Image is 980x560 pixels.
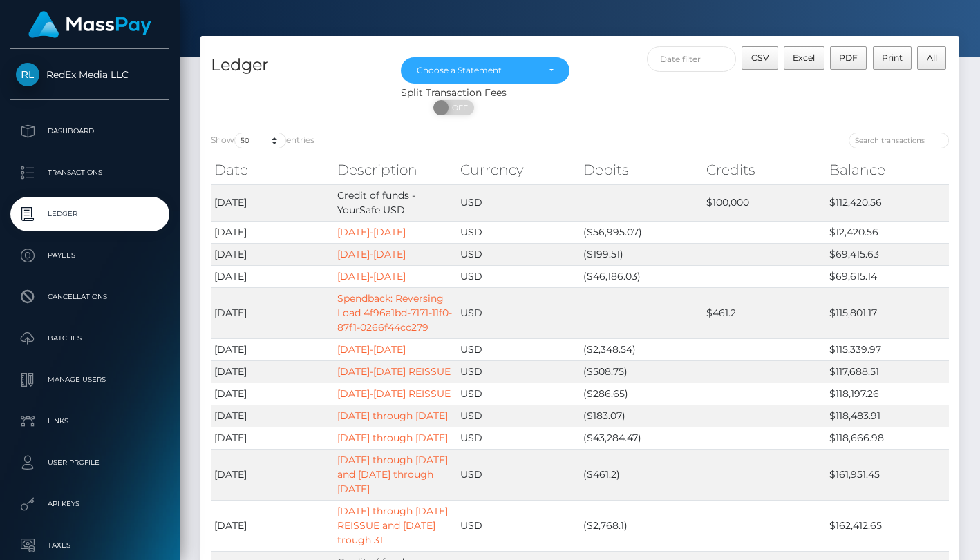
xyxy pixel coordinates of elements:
a: Manage Users [10,363,169,397]
p: Manage Users [16,369,164,390]
button: All [917,46,946,70]
th: Balance [826,156,949,184]
button: Print [873,46,912,70]
td: $461.2 [703,287,826,338]
td: $69,415.63 [826,243,949,265]
td: [DATE] [211,500,334,551]
td: USD [457,405,580,427]
select: Showentries [234,133,286,148]
a: User Profile [10,445,169,480]
span: RedEx Media LLC [10,68,169,81]
p: Batches [16,328,164,349]
a: Spendback: Reversing Load 4f96a1bd-7171-11f0-87f1-0266f44cc279 [337,292,452,334]
p: User Profile [16,452,164,473]
a: [DATE]-[DATE] [337,343,406,356]
a: [DATE] through [DATE] [337,409,448,422]
td: [DATE] [211,265,334,287]
td: ($43,284.47) [580,427,703,449]
p: Payees [16,245,164,266]
td: USD [457,338,580,360]
td: ($2,348.54) [580,338,703,360]
a: [DATE] through [DATE] REISSUE and [DATE] trough 31 [337,505,448,546]
button: PDF [830,46,867,70]
td: $115,339.97 [826,338,949,360]
a: [DATE]-[DATE] [337,248,406,260]
th: Currency [457,156,580,184]
a: Batches [10,321,169,356]
p: Taxes [16,535,164,556]
a: API Keys [10,487,169,521]
td: [DATE] [211,405,334,427]
td: [DATE] [211,427,334,449]
td: ($461.2) [580,449,703,500]
td: $112,420.56 [826,184,949,221]
td: USD [457,221,580,243]
td: $118,483.91 [826,405,949,427]
td: ($286.65) [580,383,703,405]
td: $12,420.56 [826,221,949,243]
td: $161,951.45 [826,449,949,500]
td: [DATE] [211,360,334,383]
td: ($183.07) [580,405,703,427]
a: [DATE] through [DATE] [337,432,448,444]
a: [DATE] through [DATE] and [DATE] through [DATE] [337,454,448,495]
p: API Keys [16,494,164,514]
a: [DATE]-[DATE] REISSUE [337,365,451,378]
label: Show entries [211,133,314,148]
span: Excel [793,52,815,63]
a: [DATE]-[DATE] REISSUE [337,387,451,400]
td: $162,412.65 [826,500,949,551]
td: USD [457,287,580,338]
th: Description [334,156,457,184]
p: Ledger [16,204,164,224]
td: ($199.51) [580,243,703,265]
a: Payees [10,238,169,273]
td: ($56,995.07) [580,221,703,243]
a: Ledger [10,197,169,231]
td: [DATE] [211,243,334,265]
td: [DATE] [211,383,334,405]
a: [DATE]-[DATE] [337,270,406,282]
td: $100,000 [703,184,826,221]
td: $118,666.98 [826,427,949,449]
div: Split Transaction Fees [200,86,706,100]
p: Dashboard [16,121,164,142]
p: Transactions [16,162,164,183]
td: [DATE] [211,449,334,500]
th: Credits [703,156,826,184]
span: CSV [751,52,769,63]
td: Credit of funds - YourSafe USD [334,184,457,221]
input: Date filter [647,46,737,72]
button: Excel [784,46,824,70]
td: ($46,186.03) [580,265,703,287]
a: Dashboard [10,114,169,148]
p: Cancellations [16,287,164,307]
a: Cancellations [10,280,169,314]
button: CSV [742,46,778,70]
p: Links [16,411,164,432]
a: [DATE]-[DATE] [337,226,406,238]
td: [DATE] [211,184,334,221]
td: USD [457,184,580,221]
span: All [927,52,937,63]
td: USD [457,383,580,405]
th: Date [211,156,334,184]
th: Debits [580,156,703,184]
td: $115,801.17 [826,287,949,338]
td: USD [457,427,580,449]
td: USD [457,500,580,551]
span: Print [882,52,903,63]
td: [DATE] [211,221,334,243]
h4: Ledger [211,53,380,77]
span: PDF [839,52,858,63]
span: OFF [441,100,475,115]
td: $117,688.51 [826,360,949,383]
img: RedEx Media LLC [16,63,39,86]
td: ($508.75) [580,360,703,383]
td: [DATE] [211,287,334,338]
td: USD [457,243,580,265]
td: [DATE] [211,338,334,360]
input: Search transactions [849,133,949,148]
td: USD [457,360,580,383]
td: USD [457,265,580,287]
